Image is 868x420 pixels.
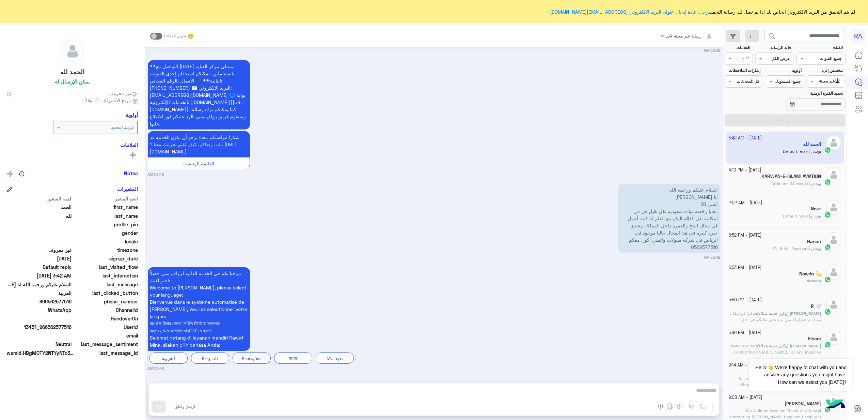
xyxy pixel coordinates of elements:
[824,276,831,283] img: WhatsApp
[756,45,791,51] label: حالة الرسالة
[55,78,90,85] h6: يمكن الإرسال له
[826,330,841,345] img: defaultAdmin.png
[126,112,138,118] h6: أولوية
[704,48,721,53] small: 03:42 AM
[148,171,164,177] small: 03:42 AM
[73,221,138,228] span: profile_pic
[799,271,821,277] h5: Nowrin 💫
[757,311,821,316] span: [PERSON_NAME] (وكيل خدمة عملاء)
[814,213,821,219] span: بوت
[826,265,841,280] img: defaultAdmin.png
[163,33,186,39] small: تحويل المحادثة
[73,324,138,331] span: UserId
[749,359,852,391] span: Hello!👋 We're happy to chat with you and answer any questions you might have. How can we assist y...
[183,161,214,166] span: القائمة الرئيسية
[7,341,72,348] span: 0
[814,246,821,251] span: بوت
[7,204,72,211] span: الحمد
[824,393,848,417] img: hulul-logo.png
[7,195,72,202] span: قيمة المتغير
[756,343,821,348] b: :
[7,298,72,305] span: 966562577516
[117,186,138,192] h6: المتغيرات
[785,401,821,407] h5: Salman
[730,311,821,334] span: شكرا لتواصلكم معنا، تم تعديل الايميل بناء على طلبكم في حال واجهتكم أي مشاكل أخرى نرجو التواصل معن...
[826,200,841,215] img: defaultAdmin.png
[729,330,762,336] small: [DATE] - 5:48 PM
[148,60,250,130] p: 4/10/2025, 3:42 AM
[761,174,821,179] h5: KARWAN-E-ISLAMI AVIATION
[148,267,250,351] p: 4/10/2025, 3:42 AM
[73,272,138,279] span: last_interaction
[73,281,138,288] span: last_message
[704,255,721,260] small: 03:42 AM
[19,171,25,177] img: notes
[618,184,721,253] p: 4/10/2025, 3:42 AM
[813,246,821,251] b: :
[729,167,761,174] small: [DATE] - 4:10 PM
[274,352,312,364] div: বাংলা
[824,341,831,348] img: WhatsApp
[149,352,188,364] div: العربية
[150,63,246,126] span: **التواصل مع [DATE] ممثلي مركز العناية بالمتعاملين، يمكنكم استخدام إحدى القنوات التالية:** 📞 الات...
[73,238,138,245] span: locale
[73,255,138,262] span: signup_date
[813,181,821,186] b: :
[73,315,138,322] span: HandoverOn
[148,365,164,371] small: 03:42 AM
[73,204,138,211] span: first_name
[808,336,821,342] h5: Elham
[7,272,72,279] span: 2025-10-04T00:42:48.84Z
[808,278,821,283] span: Nowrin
[7,229,72,237] span: null
[729,343,821,367] span: Thank you for contacting Rawaf Mina. For any inquiries related to Umrah, you may reach us via ema...
[769,32,777,40] span: search
[798,45,843,51] label: القناة:
[73,246,138,254] span: timezone
[7,246,72,254] span: غير معروف
[191,352,229,364] div: English
[729,362,761,369] small: [DATE] - 9:14 AM
[7,238,72,245] span: null
[550,9,711,15] a: يرجى إعادة إدخال عنوان البريد الالكتروني [EMAIL_ADDRESS][DOMAIN_NAME]
[316,352,354,364] div: Melayu
[826,232,841,247] img: defaultAdmin.png
[824,244,831,251] img: WhatsApp
[73,341,138,348] span: last_message_sentiment
[10,8,17,15] button: ×
[76,349,138,357] span: last_message_id
[725,114,846,126] button: تطبيق الفلاتر
[729,232,762,239] small: [DATE] - 8:52 PM
[813,213,821,219] b: :
[772,181,813,186] span: Welcome Message
[729,394,762,401] small: [DATE] - 9:08 AM
[7,171,13,177] img: add
[815,408,821,413] span: انت
[7,349,75,357] span: wamid.HBgMOTY2NTYyNTc3NTE2FQIAEhggQTUwMzYzNDM5MDY1MjFDNjEzREM2QTYwRThBNjUyQ0EA
[666,33,702,39] span: رسالة غير معينة لأحد
[73,229,138,237] span: gender
[808,67,843,74] label: مخصص إلى:
[7,315,72,322] span: null
[824,179,831,185] img: WhatsApp
[73,212,138,220] span: last_name
[851,29,866,43] div: RA
[7,306,72,314] span: 2
[148,131,250,157] p: 4/10/2025, 3:42 AM
[767,90,843,96] label: تحديد الفترة الزمنية
[814,181,821,186] span: بوت
[73,264,138,271] span: last_visited_flow
[150,134,240,154] span: شكرا لتواصلكم معنا! نرجو أن تكون الخدمة قد نالت رضاكم، كيف تُقيم تجربتك معنا ؟ [URL][DOMAIN_NAME]
[60,68,84,76] h5: الحمد لله
[7,289,72,297] span: العربية
[814,408,821,413] b: :
[739,376,821,393] span: Sir, as mentioned before, tours are not offered separately. They are included only within our pac...
[811,206,821,212] h5: Nour
[7,264,72,271] span: Default reply
[109,90,138,97] span: غير معروف
[729,297,762,303] small: [DATE] - 5:50 PM
[764,30,781,45] button: search
[7,212,72,220] span: لله
[61,40,84,63] img: defaultAdmin.png
[7,332,72,339] span: null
